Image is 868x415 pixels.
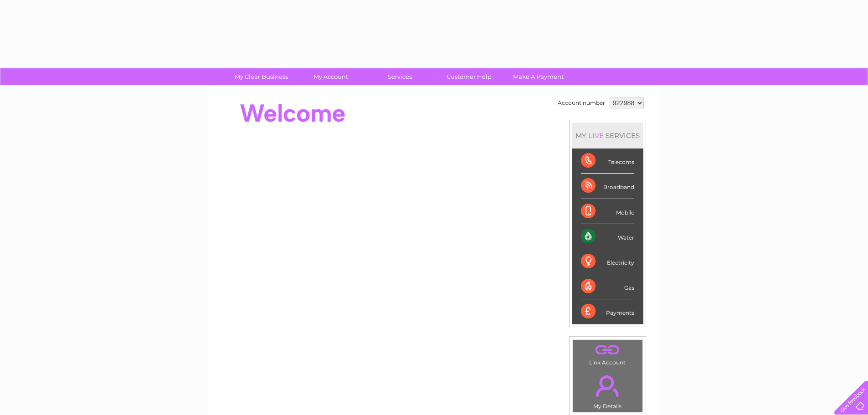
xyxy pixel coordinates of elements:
[581,249,634,274] div: Electricity
[362,68,437,85] a: Services
[575,342,640,358] a: .
[581,174,634,199] div: Broadband
[581,199,634,224] div: Mobile
[555,95,607,111] td: Account number
[501,68,576,85] a: Make A Payment
[581,274,634,299] div: Gas
[293,68,368,85] a: My Account
[581,149,634,174] div: Telecoms
[431,68,507,85] a: Customer Help
[575,370,640,402] a: .
[572,339,643,368] td: Link Account
[581,224,634,249] div: Water
[586,131,606,140] div: LIVE
[572,123,643,149] div: MY SERVICES
[581,299,634,324] div: Payments
[572,368,643,412] td: My Details
[224,68,299,85] a: My Clear Business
